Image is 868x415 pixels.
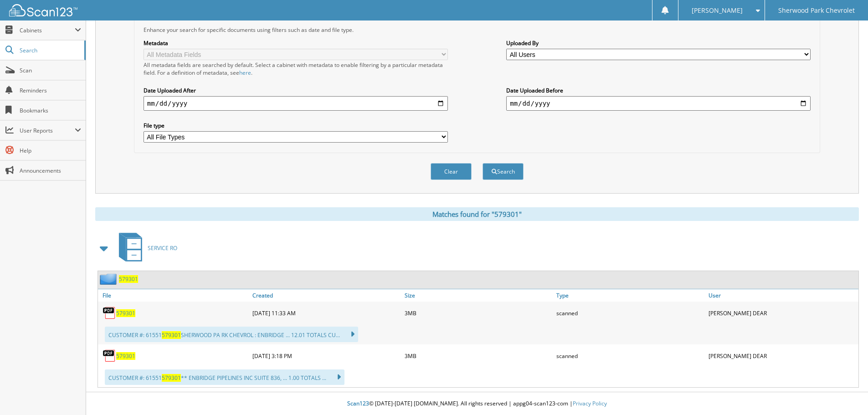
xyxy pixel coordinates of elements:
input: end [506,96,811,111]
div: [PERSON_NAME] DEAR [706,347,858,365]
label: File type [144,122,448,129]
a: User [706,289,858,302]
span: Help [20,147,81,154]
div: All metadata fields are searched by default. Select a cabinet with metadata to enable filtering b... [144,61,448,77]
a: Type [554,289,706,302]
span: Reminders [20,87,81,94]
span: Bookmarks [20,107,81,114]
div: CUSTOMER #: 61551 SHERWOOD PA RK CHEVROL : ENBRIDGE ... 12.01 TOTALS CU... [105,327,358,342]
a: 579301 [116,309,135,317]
span: 579301 [162,331,181,339]
a: here [239,69,251,77]
span: 579301 [162,374,181,382]
label: Date Uploaded After [144,87,448,94]
span: [PERSON_NAME] [692,8,743,13]
div: 3MB [402,347,555,365]
div: Enhance your search for specific documents using filters such as date and file type. [139,26,815,34]
div: scanned [554,347,706,365]
a: 579301 [116,352,135,360]
span: Search [20,46,80,54]
div: 3MB [402,304,555,322]
a: 579301 [119,275,138,283]
img: folder2.png [100,273,119,285]
span: User Reports [20,127,75,134]
img: scan123-logo-white.svg [9,4,77,16]
span: Sherwood Park Chevrolet [778,8,855,13]
span: Announcements [20,167,81,174]
iframe: Chat Widget [822,371,868,415]
a: Size [402,289,555,302]
button: Clear [431,163,472,180]
span: Cabinets [20,26,75,34]
div: scanned [554,304,706,322]
label: Date Uploaded Before [506,87,811,94]
span: SERVICE RO [148,244,177,252]
label: Metadata [144,39,448,47]
div: [PERSON_NAME] DEAR [706,304,858,322]
div: © [DATE]-[DATE] [DOMAIN_NAME]. All rights reserved | appg04-scan123-com | [86,393,868,415]
div: Matches found for "579301" [95,207,859,221]
div: [DATE] 3:18 PM [250,347,402,365]
button: Search [483,163,524,180]
span: Scan [20,67,81,74]
img: PDF.png [103,306,116,320]
div: [DATE] 11:33 AM [250,304,402,322]
img: PDF.png [103,349,116,363]
div: CUSTOMER #: 61551 ** ENBRIDGE PIPELINES INC SUITE 836, ... 1.00 TOTALS ... [105,369,344,385]
a: Created [250,289,402,302]
a: Privacy Policy [573,400,607,407]
a: SERVICE RO [113,230,177,266]
a: File [98,289,250,302]
input: start [144,96,448,111]
span: Scan123 [347,400,369,407]
label: Uploaded By [506,39,811,47]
